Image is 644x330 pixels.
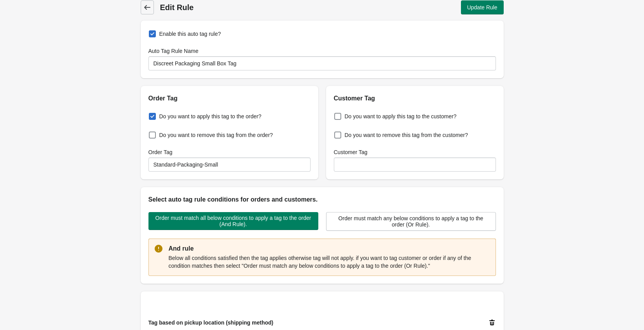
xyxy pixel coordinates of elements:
span: Order must match all below conditions to apply a tag to the order (And Rule). [155,215,312,227]
label: Customer Tag [334,148,368,156]
span: Update Rule [467,4,497,11]
p: Below all conditions satisfied then the tag applies otherwise tag will not apply. if you want to ... [169,254,490,270]
h1: Edit Rule [160,2,321,13]
h2: Select auto tag rule conditions for orders and customers. [148,195,496,204]
span: Tag based on pickup location (shipping method) [148,319,274,326]
button: Update Rule [461,0,504,14]
span: Do you want to remove this tag from the customer? [345,131,468,139]
p: And rule [169,244,490,253]
h2: Order Tag [148,94,311,103]
label: Order Tag [148,148,173,156]
h2: Customer Tag [334,94,496,103]
button: Order must match any below conditions to apply a tag to the order (Or Rule). [326,212,496,231]
span: Do you want to apply this tag to the customer? [345,112,457,120]
button: Order must match all below conditions to apply a tag to the order (And Rule). [148,212,318,230]
span: Do you want to remove this tag from the order? [159,131,273,139]
span: Do you want to apply this tag to the order? [159,112,262,120]
span: Enable this auto tag rule? [159,30,221,38]
span: Order must match any below conditions to apply a tag to the order (Or Rule). [333,215,489,228]
label: Auto Tag Rule Name [148,47,199,55]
